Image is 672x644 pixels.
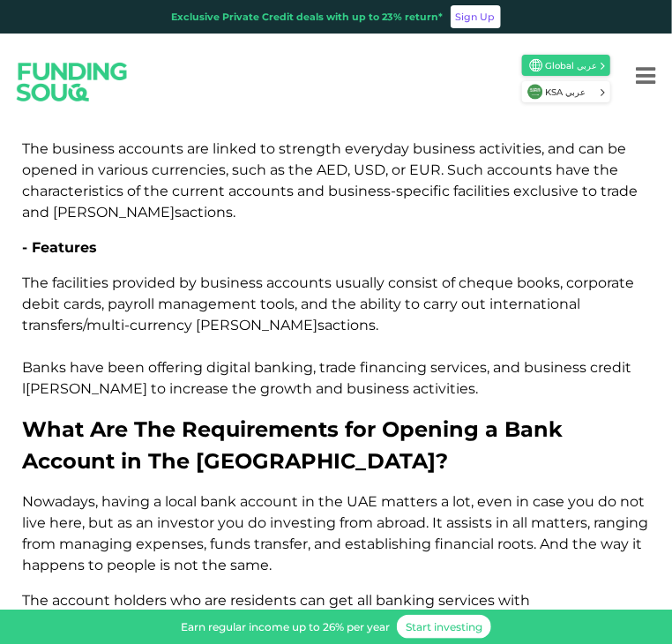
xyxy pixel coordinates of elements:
span: ven [477,493,512,510]
span: exc [513,183,538,199]
span: ilities [453,183,510,199]
span: Fe [32,239,49,256]
span: tters [381,493,437,510]
span: rade [601,183,638,199]
span: bu [524,359,543,376]
img: Logo [3,46,142,117]
span: ility [360,296,401,312]
span: rvices [438,592,495,609]
span: a [187,140,195,157]
a: Start investing [397,615,491,639]
span: rrent [172,183,225,199]
span: rom [340,514,373,531]
span: t [594,161,600,178]
span: edit [590,359,631,376]
span: b [108,359,117,376]
span: nd [22,204,49,221]
span: ac [118,140,134,157]
span: t [601,183,607,199]
span: he [232,380,257,397]
span: sactions. [196,317,378,333]
span: he [318,493,343,510]
span: naging [59,535,132,552]
span: Global عربي [545,59,599,72]
span: anks [22,359,66,376]
span: a [493,359,501,376]
span: ha [101,493,119,510]
span: siness [413,140,475,157]
span: U [354,161,365,178]
span: counts [266,274,332,291]
span: blishing [345,535,431,552]
span: se [438,592,454,609]
span: Now [22,493,55,510]
span: w [601,535,613,552]
span: crease [169,380,228,397]
span: nd [297,183,325,199]
span: l [22,380,26,397]
span: st [279,140,292,157]
span: a [297,183,305,199]
span: l [22,514,26,531]
span: fac [52,274,72,291]
span: ving [101,493,150,510]
span: c [423,296,431,312]
span: t [572,535,579,552]
div: Exclusive Private Credit deals with up to 23% return* [172,10,444,25]
span: ot [174,557,198,573]
span: siness [524,359,586,376]
span: ith [498,592,530,609]
span: ho [114,592,132,609]
span: ba [376,592,393,609]
span: T [22,140,30,157]
span: fac [453,183,474,199]
span: UR. [409,161,444,178]
span: cteristics [22,183,123,199]
span: ovided [112,274,175,291]
span: bu [347,380,366,397]
span: f [340,514,344,531]
span: pr [112,274,127,291]
span: [PERSON_NAME] [53,204,175,221]
span: siness [347,380,409,397]
span: nd [548,140,575,157]
span: esting [270,514,336,531]
span: ebit [22,296,60,312]
span: bu [52,140,71,157]
span: c [300,592,308,609]
span: ot [620,493,645,510]
span: [PERSON_NAME] [196,317,317,333]
span: b [200,493,210,510]
span: ivities. [413,380,478,397]
span: ere, [49,514,85,531]
span: U [347,493,358,510]
span: nd [314,535,341,552]
span: rious [98,161,148,178]
span: [PERSON_NAME] [22,380,147,397]
span: a [357,592,365,609]
span: h [556,161,565,178]
span: esta [345,535,375,552]
span: rade [319,359,356,376]
span: he [22,592,49,609]
span: gital [206,359,250,376]
span: to be in as or of to [22,140,638,221]
span: inv [270,514,291,531]
span: nsfer, [254,535,310,552]
span: act [479,140,501,157]
div: Earn regular income up to 26% per year [181,619,390,635]
span: s/multi-currency [22,317,192,333]
span: ivities, [479,140,544,157]
span: A [540,535,549,552]
span: s [232,161,239,178]
span: T [22,592,30,609]
span: an [300,592,325,609]
span: ou [218,514,244,531]
span: he [594,161,618,178]
span: ED, [317,161,350,178]
span: siness [200,274,263,291]
span: unds [210,535,250,552]
span: d [22,296,32,312]
span: siness [52,140,115,157]
span: he [22,274,49,291]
